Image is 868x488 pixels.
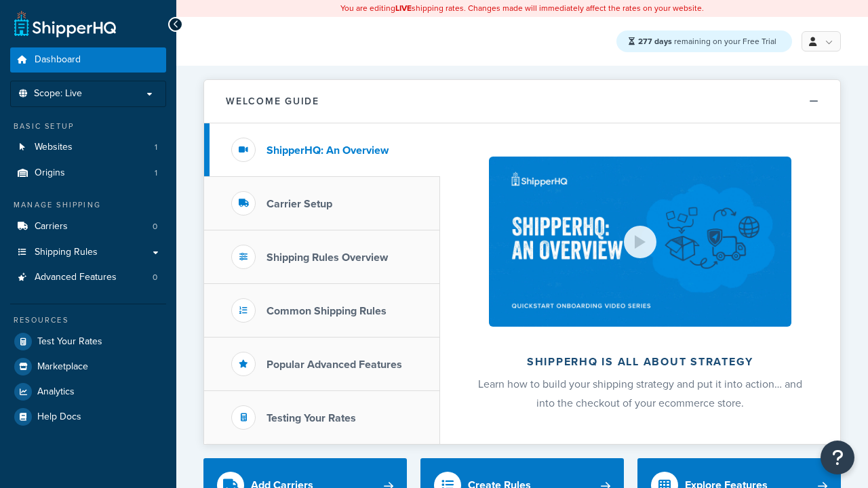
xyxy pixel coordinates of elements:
[35,221,68,232] span: Carriers
[226,96,319,106] h2: Welcome Guide
[489,157,791,327] img: ShipperHQ is all about strategy
[35,272,117,283] span: Advanced Features
[267,359,402,371] h3: Popular Advanced Features
[37,336,102,348] span: Test Your Rates
[638,35,776,47] span: remaining on your Free Trial
[10,135,166,160] a: Websites1
[10,161,166,186] li: Origins
[37,411,81,423] span: Help Docs
[10,240,166,265] a: Shipping Rules
[10,135,166,160] li: Websites
[10,405,166,429] a: Help Docs
[34,88,82,100] span: Scope: Live
[478,376,802,411] span: Learn how to build your shipping strategy and put it into action… and into the checkout of your e...
[10,380,166,404] a: Analytics
[153,221,157,232] span: 0
[204,80,840,123] button: Welcome Guide
[267,198,332,210] h3: Carrier Setup
[153,272,157,283] span: 0
[267,412,356,424] h3: Testing Your Rates
[10,121,166,132] div: Basic Setup
[35,247,98,258] span: Shipping Rules
[10,214,166,239] a: Carriers0
[10,214,166,239] li: Carriers
[155,167,157,179] span: 1
[37,361,88,373] span: Marketplace
[10,354,166,379] a: Marketplace
[10,265,166,290] a: Advanced Features0
[638,35,672,47] strong: 277 days
[35,54,81,66] span: Dashboard
[37,386,75,398] span: Analytics
[267,305,387,317] h3: Common Shipping Rules
[10,47,166,73] a: Dashboard
[155,142,157,153] span: 1
[476,356,804,368] h2: ShipperHQ is all about strategy
[10,161,166,186] a: Origins1
[267,251,388,264] h3: Shipping Rules Overview
[267,144,389,157] h3: ShipperHQ: An Overview
[395,2,412,14] b: LIVE
[821,441,854,474] button: Open Resource Center
[35,142,73,153] span: Websites
[10,265,166,290] li: Advanced Features
[10,314,166,326] div: Resources
[10,329,166,354] a: Test Your Rates
[10,199,166,211] div: Manage Shipping
[35,167,65,179] span: Origins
